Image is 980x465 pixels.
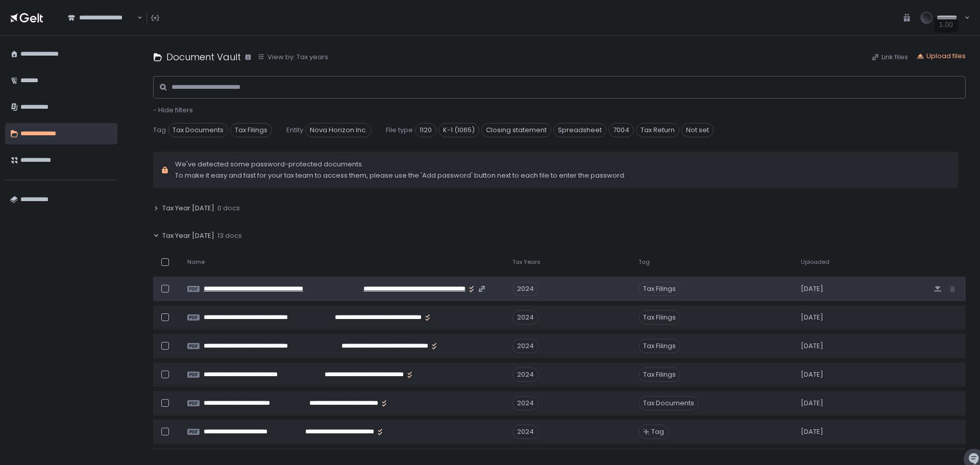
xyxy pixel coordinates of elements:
[415,123,436,137] span: 1120
[217,204,240,213] span: 0 docs
[512,339,538,353] div: 2024
[305,123,372,137] span: Nova Horizon Inc.
[153,126,166,135] span: Tag
[553,123,606,137] span: Spreadsheet
[481,123,551,137] span: Closing statement
[438,123,479,137] span: K-1 (1065)
[639,310,680,325] span: Tax Filings
[639,396,699,410] span: Tax Documents
[512,310,538,325] div: 2024
[681,123,714,137] span: Not set
[512,282,538,296] div: 2024
[166,50,241,64] h1: Document Vault
[153,105,193,115] span: - Hide filters
[801,341,823,351] span: [DATE]
[871,53,908,62] button: Link files
[801,370,823,379] span: [DATE]
[639,258,650,266] span: Tag
[639,368,680,382] span: Tax Filings
[386,126,413,135] span: File type
[175,171,626,180] span: To make it easy and fast for your tax team to access them, please use the 'Add password' button n...
[801,399,823,408] span: [DATE]
[608,123,634,137] span: 7004
[230,123,272,137] span: Tax Filings
[162,231,214,240] span: Tax Year [DATE]
[916,52,966,61] button: Upload files
[217,231,242,240] span: 13 docs
[61,7,142,29] div: Search for option
[801,284,823,293] span: [DATE]
[257,53,328,62] button: View by: Tax years
[801,258,829,266] span: Uploaded
[175,160,626,169] span: We've detected some password-protected documents.
[801,427,823,436] span: [DATE]
[162,204,214,213] span: Tax Year [DATE]
[512,258,541,266] span: Tax Years
[636,123,679,137] span: Tax Return
[639,339,680,353] span: Tax Filings
[136,13,136,23] input: Search for option
[286,126,303,135] span: Entity
[651,427,664,436] span: Tag
[801,313,823,322] span: [DATE]
[153,106,193,115] button: - Hide filters
[168,123,228,137] span: Tax Documents
[512,425,538,439] div: 2024
[639,282,680,296] span: Tax Filings
[512,396,538,410] div: 2024
[512,368,538,382] div: 2024
[187,258,205,266] span: Name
